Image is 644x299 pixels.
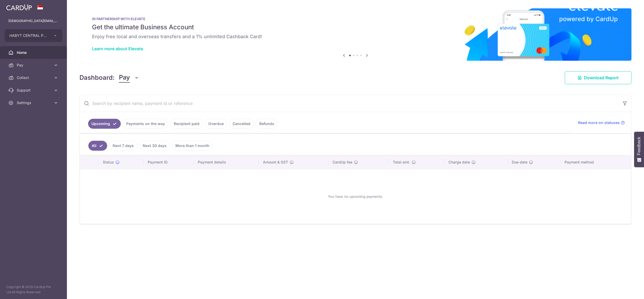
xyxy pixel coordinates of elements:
span: Feedback [637,137,641,155]
img: Renovation banner [79,8,631,61]
a: Next 30 days [139,141,170,151]
a: Cancelled [229,119,254,129]
span: Charge date [448,160,470,165]
a: Upcoming [88,119,121,129]
p: IN PARTNERSHIP WITH ELEVATE [92,17,619,21]
span: Read more on statuses [578,120,620,125]
div: You have no upcoming payments. [86,173,625,219]
a: Learn more about Elevate [92,46,143,51]
a: All [88,141,107,151]
span: Download Report [584,75,619,81]
span: Settings [17,100,51,105]
span: Due date [512,160,527,165]
span: Total amt. [393,160,410,165]
h6: Enjoy free local and overseas transfers and a 1% unlimited Cashback Card! [92,33,619,40]
th: Payment details [194,155,259,169]
span: Support [17,88,51,93]
span: Pay [119,73,130,83]
input: Search by recipient name, payment id or reference [80,95,619,112]
a: Refunds [256,119,278,129]
span: CardUp fee [332,160,352,165]
span: Home [17,50,51,55]
button: Pay [119,73,139,83]
span: Collect [17,75,51,80]
a: Download Report [565,71,631,84]
a: Next 7 days [109,141,137,151]
p: [DEMOGRAPHIC_DATA][EMAIL_ADDRESS][DOMAIN_NAME] [8,18,59,24]
th: Payment method [560,155,631,169]
a: Payments on the way [123,119,168,129]
h4: Dashboard: [79,73,115,82]
a: Recipient paid [170,119,203,129]
h5: Get the ultimate Business Account [92,23,619,31]
a: More than 1 month [172,141,213,151]
span: HABYT CENTRAL PTE. LTD. [9,33,48,38]
button: Feedback - Show survey [634,132,644,167]
span: Pay [17,63,51,68]
a: Overdue [205,119,227,129]
span: Status [103,160,114,165]
a: Read more on statuses [578,120,625,125]
span: Amount & GST [263,160,288,165]
button: HABYT CENTRAL PTE. LTD. [5,29,62,42]
th: Payment ID [143,155,194,169]
img: CardUp [6,4,32,10]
